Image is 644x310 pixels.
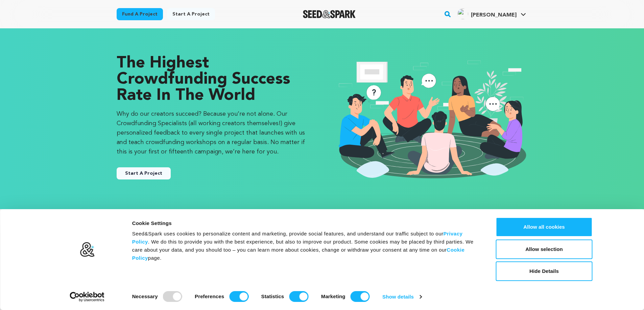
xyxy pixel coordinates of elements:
[303,10,356,18] a: Seed&Spark Homepage
[132,230,481,262] div: Seed&Spark uses cookies to personalize content and marketing, provide social features, and unders...
[261,293,284,299] strong: Statistics
[457,8,468,19] img: ACg8ocKd3Btc2jabK7L62Z2PDITGw31bDxgBlR1tXlxqBFnd8trjXw=s96-c
[167,8,215,20] a: Start a project
[496,217,593,237] button: Allow all cookies
[57,292,117,302] a: Usercentrics Cookiebot - opens in a new window
[303,10,356,18] img: Seed&Spark Logo Dark Mode
[382,292,422,302] a: Show details
[195,293,224,299] strong: Preferences
[496,261,593,281] button: Hide Details
[456,7,527,21] span: gyan k.'s Profile
[336,55,528,182] img: seedandspark start project illustration image
[117,55,309,104] p: The Highest Crowdfunding Success Rate in the World
[117,167,171,179] button: Start A Project
[132,219,481,227] div: Cookie Settings
[457,8,517,19] div: gyan k.'s Profile
[79,242,95,257] img: logo
[496,239,593,259] button: Allow selection
[117,8,163,20] a: Fund a project
[132,293,158,299] strong: Necessary
[117,109,309,157] p: Why do our creators succeed? Because you’re not alone. Our Crowdfunding Specialists (all working ...
[471,12,517,18] span: [PERSON_NAME]
[456,7,527,19] a: gyan k.'s Profile
[321,293,345,299] strong: Marketing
